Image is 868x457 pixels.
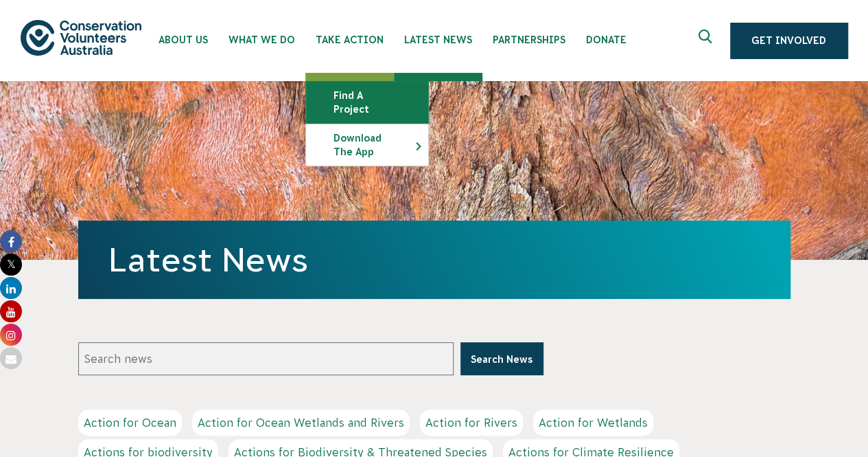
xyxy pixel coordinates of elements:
span: Expand search box [699,30,716,52]
input: Search news [78,342,454,375]
a: Action for Ocean Wetlands and Rivers [192,410,410,436]
span: Latest News [404,34,472,45]
span: What We Do [228,34,295,45]
a: Get Involved [730,23,847,58]
li: Download the app [305,124,429,166]
a: Action for Ocean [78,410,182,436]
button: Search News [460,342,543,375]
span: Partnerships [493,34,565,45]
a: Action for Rivers [420,410,523,436]
span: Donate [586,34,626,45]
a: Download the app [306,124,428,166]
span: Take Action [316,34,384,45]
a: Action for Wetlands [533,410,653,436]
img: logo.svg [21,20,141,55]
button: Expand search box Close search box [690,24,723,57]
a: Latest News [108,241,308,278]
a: Find a project [306,82,428,123]
span: About Us [159,34,208,45]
